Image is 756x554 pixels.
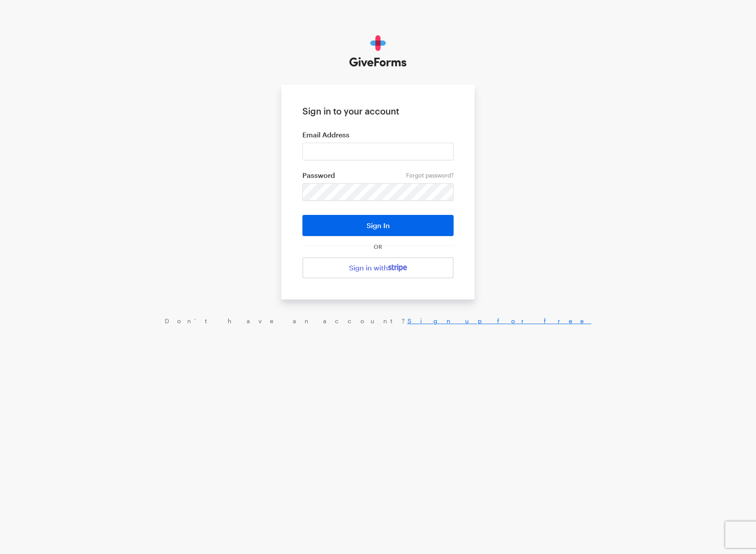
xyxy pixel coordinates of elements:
img: stripe-07469f1003232ad58a8838275b02f7af1ac9ba95304e10fa954b414cd571f63b.svg [388,264,407,272]
a: Sign in with [302,257,454,278]
label: Password [302,171,454,180]
label: Email Address [302,130,454,139]
a: Forgot password? [406,172,454,179]
div: Don’t have an account? [9,317,747,325]
img: GiveForms [349,35,407,67]
h1: Sign in to your account [302,106,454,116]
a: Sign up for free [407,317,592,325]
span: OR [372,243,384,250]
button: Sign In [302,215,454,236]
